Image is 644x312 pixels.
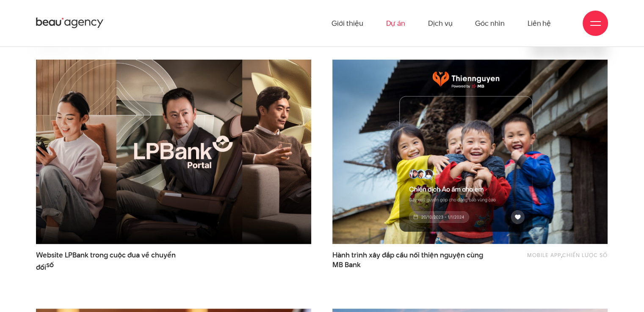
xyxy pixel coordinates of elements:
span: Hành trình xây đắp cầu nối thiện nguyện cùng [332,250,484,270]
img: LPBank portal [22,50,325,253]
a: Mobile app [527,251,561,259]
a: Hành trình xây đắp cầu nối thiện nguyện cùngMB Bank [332,250,484,270]
img: thumb [332,60,608,244]
a: Chiến lược số [562,251,608,259]
a: Website LPBank trong cuộc đua về chuyển đổisố [36,250,188,270]
span: số [46,260,54,270]
span: Website LPBank trong cuộc đua về chuyển đổi [36,250,188,270]
div: , [498,250,608,265]
span: MB Bank [332,260,361,270]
